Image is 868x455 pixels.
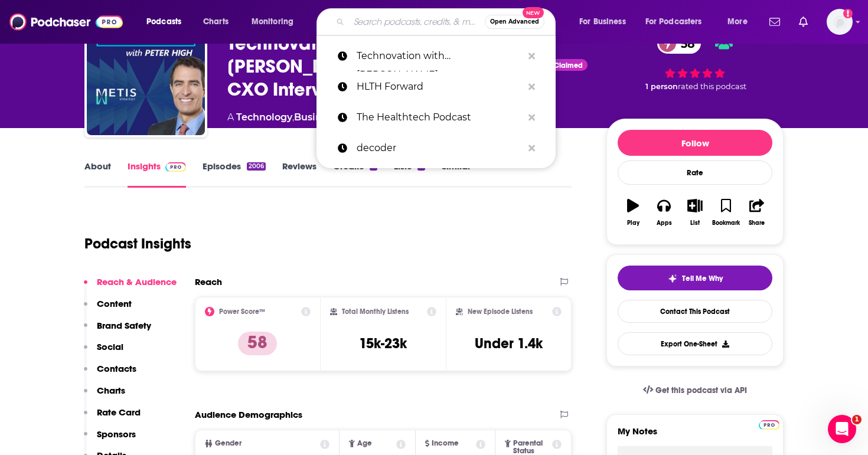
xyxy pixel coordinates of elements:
[682,274,723,283] span: Tell Me Why
[394,161,425,188] a: Lists4
[513,440,550,455] span: Parental Status
[97,363,136,374] p: Contacts
[827,9,853,35] button: Show profile menu
[138,12,197,31] button: open menu
[97,298,132,309] p: Content
[243,12,309,31] button: open menu
[627,220,639,227] div: Play
[359,335,407,352] h3: 15k-23k
[648,191,679,234] button: Apps
[749,220,765,227] div: Share
[759,420,779,430] img: Podchaser Pro
[668,274,677,283] img: tell me why sparkle
[765,12,785,32] a: Show notifications dropdown
[236,112,292,123] a: Technology
[328,8,567,35] div: Search podcasts, credits, & more...
[742,191,772,234] button: Share
[84,320,151,342] button: Brand Safety
[680,191,710,234] button: List
[468,307,533,316] h2: New Episode Listens
[357,133,523,163] p: decoder
[87,17,205,135] img: Technovation with Peter High (CIO, CTO, CDO, CXO Interviews)
[485,15,544,29] button: Open AdvancedNew
[316,102,556,133] a: The Healthtech Podcast
[349,12,485,31] input: Search podcasts, credits, & more...
[195,409,302,420] h2: Audience Demographics
[84,276,177,298] button: Reach & Audience
[195,276,222,287] h2: Reach
[84,161,111,188] a: About
[638,12,719,31] button: open menu
[84,363,136,385] button: Contacts
[294,112,337,123] a: Business
[84,428,136,450] button: Sponsors
[618,332,772,355] button: Export One-Sheet
[227,110,459,125] div: A podcast
[606,21,784,103] div: 58 1 personrated this podcast
[9,11,123,33] img: Podchaser - Follow, Share and Rate Podcasts
[357,41,523,71] p: Technovation with Peter High
[618,300,772,323] a: Contact This Podcast
[827,9,853,35] span: Logged in as Simran12080
[490,19,539,25] span: Open Advanced
[645,82,678,91] span: 1 person
[645,14,702,30] span: For Podcasters
[657,220,672,227] div: Apps
[215,440,242,447] span: Gender
[247,162,266,171] div: 2006
[828,415,856,443] iframe: Intercom live chat
[357,71,523,102] p: HLTH Forward
[554,63,583,68] span: Claimed
[571,12,641,31] button: open menu
[719,12,762,31] button: open menu
[146,14,181,30] span: Podcasts
[710,191,741,234] button: Bookmark
[219,307,265,316] h2: Power Score™
[165,162,186,172] img: Podchaser Pro
[357,440,372,447] span: Age
[97,320,151,331] p: Brand Safety
[852,415,862,424] span: 1
[316,71,556,102] a: HLTH Forward
[203,161,266,188] a: Episodes2006
[316,133,556,163] a: decoder
[712,220,740,227] div: Bookmark
[333,161,377,188] a: Credits9
[442,161,471,188] a: Similar
[794,12,812,32] a: Show notifications dropdown
[252,14,293,30] span: Monitoring
[195,12,236,31] a: Charts
[97,385,125,396] p: Charts
[655,385,747,395] span: Get this podcast via API
[292,112,294,123] span: ,
[316,41,556,71] a: Technovation with [PERSON_NAME]
[678,82,746,91] span: rated this podcast
[618,161,772,185] div: Rate
[618,425,772,446] label: My Notes
[727,14,748,30] span: More
[282,161,316,188] a: Reviews
[523,7,544,18] span: New
[618,191,648,234] button: Play
[634,376,756,405] a: Get this podcast via API
[342,307,409,316] h2: Total Monthly Listens
[84,235,191,253] h1: Podcast Insights
[475,335,543,352] h3: Under 1.4k
[618,130,772,156] button: Follow
[238,332,277,355] p: 58
[579,14,626,30] span: For Business
[827,9,853,35] img: User Profile
[759,418,779,430] a: Pro website
[97,428,136,440] p: Sponsors
[97,276,177,287] p: Reach & Audience
[618,266,772,290] button: tell me why sparkleTell Me Why
[203,14,229,30] span: Charts
[84,298,132,320] button: Content
[690,220,700,227] div: List
[357,102,523,133] p: The Healthtech Podcast
[84,385,125,407] button: Charts
[432,440,459,447] span: Income
[97,341,123,352] p: Social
